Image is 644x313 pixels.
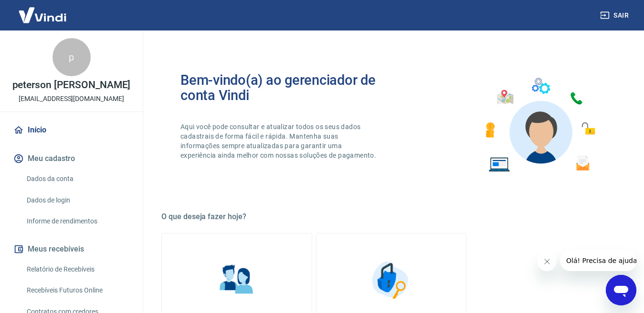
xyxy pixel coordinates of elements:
img: Imagem de um avatar masculino com diversos icones exemplificando as funcionalidades do gerenciado... [477,72,602,178]
a: Início [11,120,131,141]
iframe: Fechar mensagem [538,252,557,271]
a: Relatório de Recebíveis [23,260,131,279]
a: Recebíveis Futuros Online [23,281,131,300]
a: Dados de login [23,191,131,210]
button: Meus recebíveis [11,239,131,260]
iframe: Botão para abrir a janela de mensagens [606,275,636,305]
img: Segurança [367,256,415,304]
iframe: Mensagem da empresa [560,250,636,271]
p: [EMAIL_ADDRESS][DOMAIN_NAME] [19,94,124,104]
a: Informe de rendimentos [23,212,131,231]
div: p [53,38,91,76]
button: Meu cadastro [11,148,131,169]
button: Sair [598,7,633,24]
a: Dados da conta [23,169,131,189]
img: Informações pessoais [213,256,261,304]
h2: Bem-vindo(a) ao gerenciador de conta Vindi [180,72,391,103]
h5: O que deseja fazer hoje? [161,212,621,222]
span: Olá! Precisa de ajuda? [6,7,80,14]
img: Vindi [11,0,74,30]
p: Aqui você pode consultar e atualizar todos os seus dados cadastrais de forma fácil e rápida. Mant... [180,122,378,160]
p: peterson [PERSON_NAME] [12,80,131,90]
